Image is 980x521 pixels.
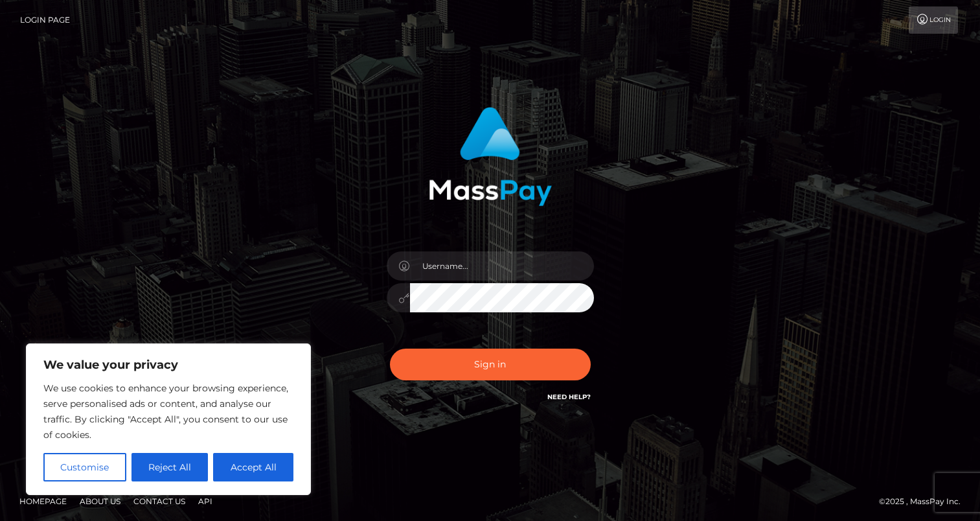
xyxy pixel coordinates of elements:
div: © 2025 , MassPay Inc. [879,494,970,509]
button: Reject All [131,453,209,481]
p: We use cookies to enhance your browsing experience, serve personalised ads or content, and analys... [43,380,293,443]
button: Sign in [390,349,591,380]
div: We value your privacy [26,343,311,495]
input: Username... [410,251,594,281]
img: MassPay Login [429,107,552,206]
p: We value your privacy [43,357,293,373]
a: Login [909,6,958,34]
a: Homepage [14,491,72,511]
button: Accept All [213,453,293,481]
a: API [193,491,218,511]
a: About Us [74,491,126,511]
button: Customise [43,453,126,481]
a: Need Help? [547,393,591,401]
a: Contact Us [128,491,190,511]
a: Login Page [20,6,70,34]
